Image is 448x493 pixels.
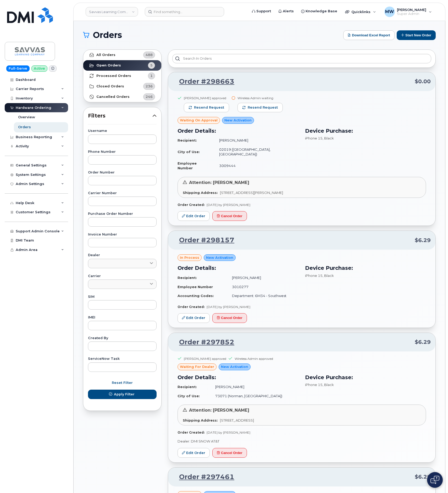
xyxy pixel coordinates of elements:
span: iPhone 15 [305,136,323,140]
button: Resend request [184,103,229,112]
label: Invoice Number [88,233,157,236]
strong: Shipping Address: [183,418,218,422]
strong: City of Use: [178,150,200,154]
label: Created By [88,337,157,340]
a: Open Orders5 [83,60,161,71]
a: Cancelled Orders246 [83,92,161,102]
h3: Device Purchase: [305,373,426,381]
span: Waiting On Approval [180,118,218,123]
span: iPhone 15 [305,383,323,387]
button: Apply Filter [88,390,157,399]
a: Processed Orders1 [83,71,161,81]
strong: City of Use: [178,394,200,398]
span: 5 [150,63,153,68]
span: , Black [323,273,334,278]
h3: Device Purchase: [305,127,426,135]
button: Start New Order [397,30,436,40]
label: IMEI [88,316,157,319]
span: [STREET_ADDRESS][PERSON_NAME] [220,191,283,195]
h3: Order Details: [178,127,299,135]
td: [PERSON_NAME] [211,382,298,391]
strong: Processed Orders [96,74,131,78]
a: Order #298157 [173,236,234,245]
a: Order #297461 [173,472,234,482]
strong: Accounting Codes: [178,294,214,298]
a: Edit Order [178,448,210,458]
span: $6.29 [415,338,431,346]
button: Download Excel Report [343,30,395,40]
strong: Recipient: [178,276,197,280]
label: Username [88,129,157,133]
button: Resend request [237,103,283,112]
img: Open chat [430,476,439,484]
span: $6.29 [415,237,431,244]
div: Wireless Admin approved [235,356,273,361]
span: Resend request [248,105,278,110]
td: 02019 ([GEOGRAPHIC_DATA], [GEOGRAPHIC_DATA]) [214,145,299,159]
span: $6.29 [415,473,431,481]
strong: Order Created: [178,430,204,434]
span: [DATE] by [PERSON_NAME] [207,305,250,309]
td: [PERSON_NAME] [227,273,299,282]
span: New Activation [221,364,248,369]
label: Carrier [88,274,157,278]
span: $0.00 [415,78,431,85]
label: ServiceNow Task [88,357,157,361]
span: Apply Filter [114,392,135,397]
strong: Employee Number [178,161,197,170]
input: Search in orders [172,54,431,63]
a: Closed Orders236 [83,81,161,92]
strong: All Orders [96,53,115,57]
div: Wireless Admin waiting [237,96,283,100]
span: [DATE] by [PERSON_NAME] [207,203,250,207]
span: Orders [93,31,122,39]
button: Reset Filter [88,378,157,388]
span: waiting for dealer [180,364,214,369]
h3: Device Purchase: [305,264,426,272]
h3: Order Details: [178,264,299,272]
label: Purchase Order Number [88,212,157,216]
strong: Order Created: [178,305,204,309]
strong: Order Created: [178,203,204,207]
label: Dealer [88,254,157,257]
span: [DATE] by [PERSON_NAME] [207,430,250,434]
label: SIM [88,295,157,299]
span: , Black [323,136,334,140]
span: Attention: [PERSON_NAME] [189,180,249,185]
strong: Closed Orders [96,84,124,88]
span: in process [180,255,199,260]
button: Cancel Order [212,211,247,221]
a: All Orders488 [83,50,161,60]
span: 236 [146,84,153,89]
span: 488 [146,52,153,57]
span: 1 [150,73,153,78]
a: Order #297852 [173,338,234,347]
span: New Activation [224,118,252,123]
span: Filters [88,112,152,120]
span: iPhone 15 [305,273,323,278]
strong: Shipping Address: [183,191,218,195]
label: Order Number [88,171,157,174]
a: Edit Order [178,313,210,323]
strong: Employee Number [178,285,213,289]
span: [STREET_ADDRESS] [220,418,254,422]
td: 73071 (Norman, [GEOGRAPHIC_DATA]) [211,391,298,401]
a: Edit Order [178,211,210,221]
span: 246 [146,94,153,99]
strong: Open Orders [96,63,121,68]
p: Dealer: DMI SNOW AT&T [178,439,426,444]
button: Cancel Order [212,448,247,458]
td: [PERSON_NAME] [214,136,299,145]
span: Reset Filter [112,380,133,385]
a: Order #298663 [173,77,234,86]
span: , Black [323,383,334,387]
button: Cancel Order [212,313,247,323]
strong: Recipient: [178,385,197,389]
td: 3009444 [214,159,299,173]
label: Carrier Number [88,192,157,195]
td: Department: 6M34 - Southwest [227,291,299,300]
div: [PERSON_NAME] approved [184,356,226,361]
h3: Order Details: [178,373,299,381]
